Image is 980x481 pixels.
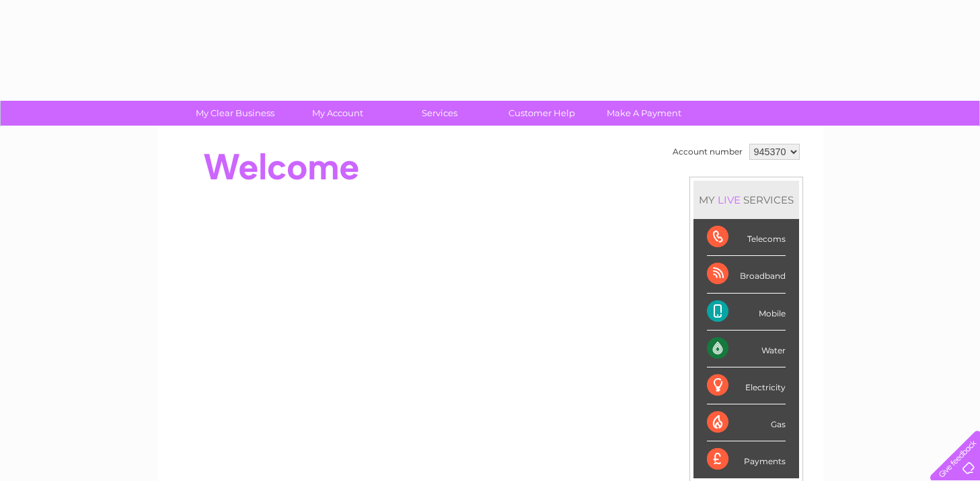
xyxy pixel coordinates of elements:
div: Payments [707,441,786,478]
div: Electricity [707,367,786,404]
div: Telecoms [707,219,786,256]
a: Make A Payment [589,101,700,126]
td: Account number [669,140,746,163]
div: Broadband [707,256,786,293]
a: Customer Help [486,101,597,126]
div: Gas [707,404,786,441]
a: My Account [282,101,393,126]
div: MY SERVICES [693,181,799,219]
div: Water [707,331,786,367]
a: My Clear Business [180,101,291,126]
div: LIVE [715,193,743,206]
div: Mobile [707,294,786,331]
a: Services [384,101,495,126]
